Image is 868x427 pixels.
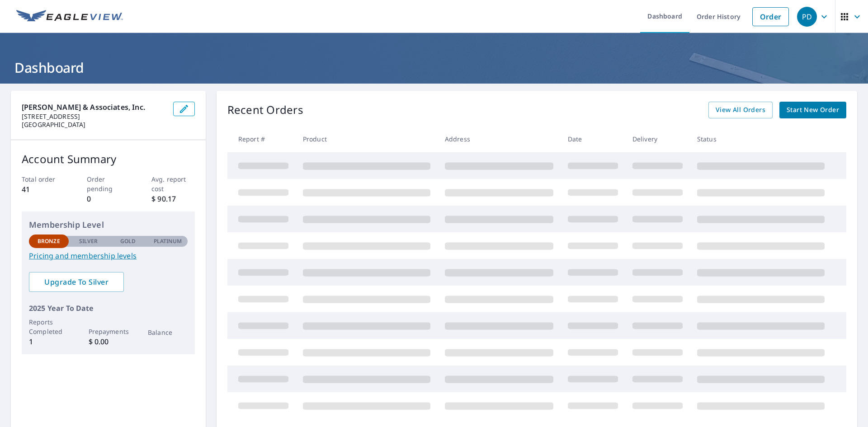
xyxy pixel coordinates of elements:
[22,102,166,113] p: [PERSON_NAME] & Associates, Inc.
[154,237,182,245] p: Platinum
[716,104,765,116] span: View All Orders
[625,126,690,152] th: Delivery
[296,126,438,152] th: Product
[690,126,832,152] th: Status
[16,10,123,23] img: EV Logo
[787,104,839,116] span: Start New Order
[22,113,166,121] p: [STREET_ADDRESS]
[151,174,195,193] p: Avg. report cost
[22,151,195,167] p: Account Summary
[120,237,136,245] p: Gold
[227,126,296,152] th: Report #
[438,126,561,152] th: Address
[89,327,128,336] p: Prepayments
[11,58,857,77] h1: Dashboard
[22,184,65,195] p: 41
[29,317,69,336] p: Reports Completed
[22,174,65,184] p: Total order
[89,336,128,347] p: $ 0.00
[29,336,69,347] p: 1
[752,7,789,26] a: Order
[561,126,625,152] th: Date
[29,219,188,231] p: Membership Level
[151,193,195,204] p: $ 90.17
[38,237,60,245] p: Bronze
[87,174,130,193] p: Order pending
[29,272,124,292] a: Upgrade To Silver
[148,328,188,337] p: Balance
[227,102,303,118] p: Recent Orders
[79,237,98,245] p: Silver
[797,7,817,27] div: PD
[29,250,188,261] a: Pricing and membership levels
[779,102,846,118] a: Start New Order
[87,193,130,204] p: 0
[22,121,166,129] p: [GEOGRAPHIC_DATA]
[29,303,188,314] p: 2025 Year To Date
[708,102,773,118] a: View All Orders
[36,277,117,287] span: Upgrade To Silver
